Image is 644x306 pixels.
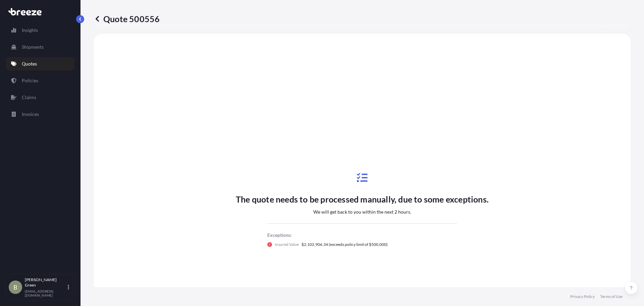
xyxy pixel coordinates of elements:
p: We will get back to you within the next 2 hours. [313,209,411,215]
a: Insights [6,24,75,37]
p: $2,102,906.34 (exceeds policy limit of $500,000) [302,241,388,248]
a: Quotes [6,57,75,71]
a: Invoices [6,107,75,121]
a: Privacy Policy [570,294,595,299]
p: Invoices [22,111,39,118]
p: [PERSON_NAME] Green [25,277,66,288]
p: The quote needs to be processed manually, due to some exceptions. [236,194,489,205]
p: Insights [22,27,38,34]
a: Terms of Use [600,294,623,299]
a: Shipments [6,40,75,54]
span: B [13,284,17,291]
p: Policies [22,77,38,84]
a: Policies [6,74,75,87]
p: Quote 500556 [94,13,160,24]
p: Insured Value [275,241,299,248]
p: Shipments [22,44,44,50]
p: Claims [22,94,36,101]
a: Claims [6,91,75,104]
p: Quotes [22,60,37,67]
p: Exceptions: [267,232,457,238]
p: [EMAIL_ADDRESS][DOMAIN_NAME] [25,289,66,297]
